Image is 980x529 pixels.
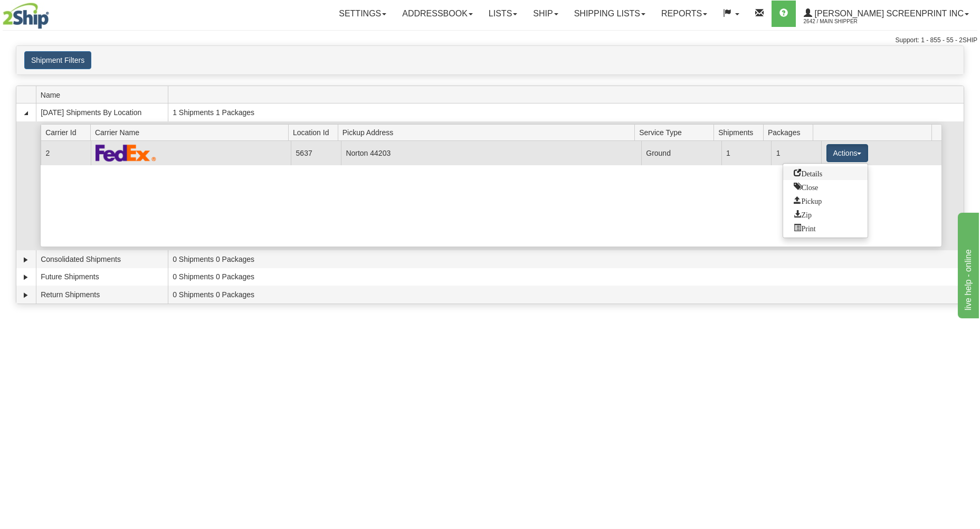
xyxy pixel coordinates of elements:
a: Shipping lists [566,1,653,27]
td: Return Shipments [36,286,168,304]
td: 1 [721,141,772,165]
span: 2642 / Main Shipper [804,16,883,27]
span: Print [794,224,815,231]
td: Future Shipments [36,268,168,286]
a: Expand [21,290,31,300]
span: Packages [768,124,813,140]
a: Expand [21,272,31,282]
a: Lists [481,1,525,27]
td: 1 [771,141,821,165]
span: Location Id [293,124,338,140]
td: 0 Shipments 0 Packages [168,250,964,268]
a: Collapse [21,108,31,118]
td: Ground [641,141,721,165]
a: Print or Download All Shipping Documents in one file [783,221,868,235]
span: Details [794,169,822,176]
td: 0 Shipments 0 Packages [168,286,964,304]
a: [PERSON_NAME] Screenprint Inc 2642 / Main Shipper [796,1,977,27]
button: Actions [826,144,869,162]
td: Consolidated Shipments [36,250,168,268]
td: [DATE] Shipments By Location [36,103,168,121]
div: Support: 1 - 855 - 55 - 2SHIP [3,36,977,45]
a: Settings [331,1,394,27]
span: Zip [794,210,811,218]
span: Close [794,183,818,190]
td: 2 [41,141,91,165]
a: Reports [653,1,715,27]
a: Request a carrier pickup [783,194,868,207]
td: Norton 44203 [341,141,641,165]
img: logo2642.jpg [3,3,49,29]
span: Name [41,87,168,103]
span: Carrier Name [95,124,288,140]
span: Carrier Id [45,124,90,140]
span: Service Type [639,124,713,140]
img: FedEx Express® [96,144,156,162]
span: Pickup Address [342,124,635,140]
button: Shipment Filters [24,51,91,69]
a: Close this group [783,180,868,194]
iframe: chat widget [956,211,979,318]
a: Ship [525,1,566,27]
span: Shipments [718,124,763,140]
td: 0 Shipments 0 Packages [168,268,964,286]
a: Go to Details view [783,166,868,180]
td: 5637 [291,141,341,165]
span: [PERSON_NAME] Screenprint Inc [812,9,964,18]
a: Expand [21,254,31,265]
div: live help - online [8,6,98,19]
a: Zip and Download All Shipping Documents [783,207,868,221]
td: 1 Shipments 1 Packages [168,103,964,121]
a: Addressbook [394,1,481,27]
span: Pickup [794,196,822,204]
